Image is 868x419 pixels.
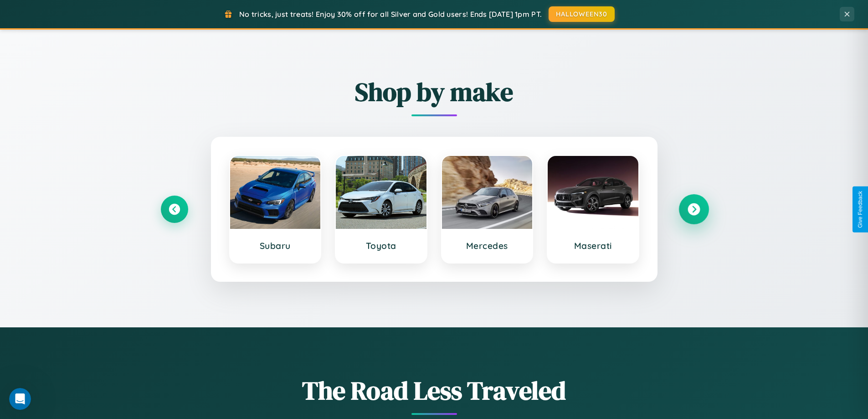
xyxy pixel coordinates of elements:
h2: Shop by make [161,74,708,109]
h3: Maserati [557,240,629,251]
iframe: Intercom live chat [9,388,31,410]
h3: Mercedes [451,240,524,251]
span: No tricks, just treats! Enjoy 30% off for all Silver and Gold users! Ends [DATE] 1pm PT. [239,10,542,19]
h3: Subaru [239,240,312,251]
h1: The Road Less Traveled [161,373,708,408]
button: HALLOWEEN30 [549,6,615,22]
h3: Toyota [345,240,417,251]
div: Give Feedback [857,191,863,228]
